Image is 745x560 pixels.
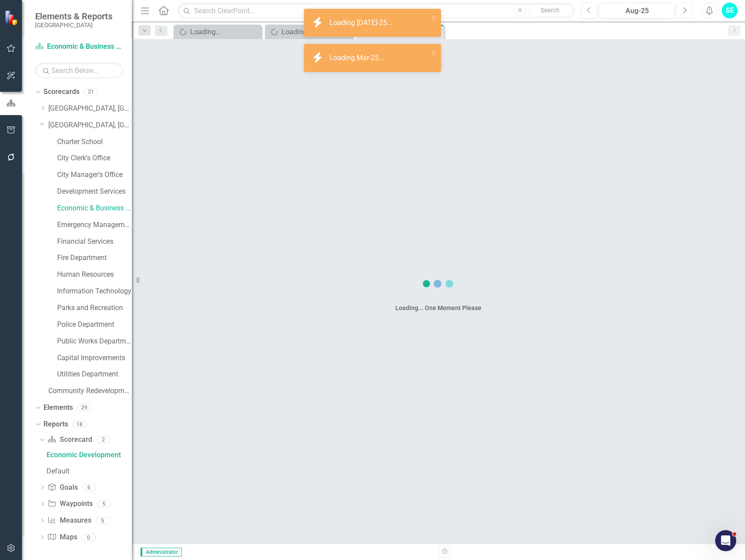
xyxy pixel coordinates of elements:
[47,467,132,475] div: Default
[47,532,77,542] a: Maps
[431,12,438,22] button: close
[528,4,572,17] button: Search
[57,170,132,180] a: City Manager's Office
[47,435,92,445] a: Scorecard
[47,451,132,459] div: Economic Development
[57,270,132,280] a: Human Resources
[57,369,132,379] a: Utilities Department
[600,3,674,18] button: Aug-25
[47,516,91,526] a: Measures
[176,26,259,37] a: Loading...
[57,237,132,247] a: Financial Services
[44,448,132,462] a: Economic Development
[57,153,132,163] a: City Clerk's Office
[57,137,132,147] a: Charter School
[43,87,80,97] a: Scorecards
[35,22,112,29] small: [GEOGRAPHIC_DATA]
[4,10,20,25] img: ClearPoint Strategy
[48,120,132,130] a: [GEOGRAPHIC_DATA], [GEOGRAPHIC_DATA] Strategic Plan
[84,88,98,96] div: 21
[57,303,132,313] a: Parks and Recreation
[722,3,738,18] button: SE
[96,517,110,524] div: 5
[47,483,77,493] a: Goals
[82,484,96,491] div: 6
[395,303,481,312] div: Loading... One Moment Please
[57,203,132,213] a: Economic & Business Development
[97,436,111,443] div: 2
[57,253,132,263] a: Fire Department
[35,42,123,52] a: Economic & Business Development
[97,500,111,508] div: 5
[43,403,73,413] a: Elements
[82,534,96,541] div: 0
[35,11,112,22] span: Elements & Reports
[47,499,92,509] a: Waypoints
[57,220,132,230] a: Emergency Management & Resilience
[431,47,438,58] button: close
[57,320,132,330] a: Police Department
[141,548,182,556] span: Administrator
[35,63,123,78] input: Search Below...
[329,53,386,63] div: Loading Mar-25...
[57,353,132,363] a: Capital Improvements
[48,104,132,114] a: [GEOGRAPHIC_DATA], [GEOGRAPHIC_DATA] Business Initiatives
[48,386,132,396] a: Community Redevelopment Area
[282,26,351,37] div: Loading...
[72,421,87,428] div: 18
[44,464,132,478] a: Default
[329,18,394,28] div: Loading [DATE]-25...
[190,26,259,37] div: Loading...
[715,530,736,551] iframe: Intercom live chat
[541,7,560,14] span: Search
[77,404,91,412] div: 29
[603,6,671,16] div: Aug-25
[43,419,68,430] a: Reports
[178,3,574,18] input: Search ClearPoint...
[57,187,132,197] a: Development Services
[57,286,132,296] a: Information Technology
[57,336,132,347] a: Public Works Department
[267,26,351,37] a: Loading...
